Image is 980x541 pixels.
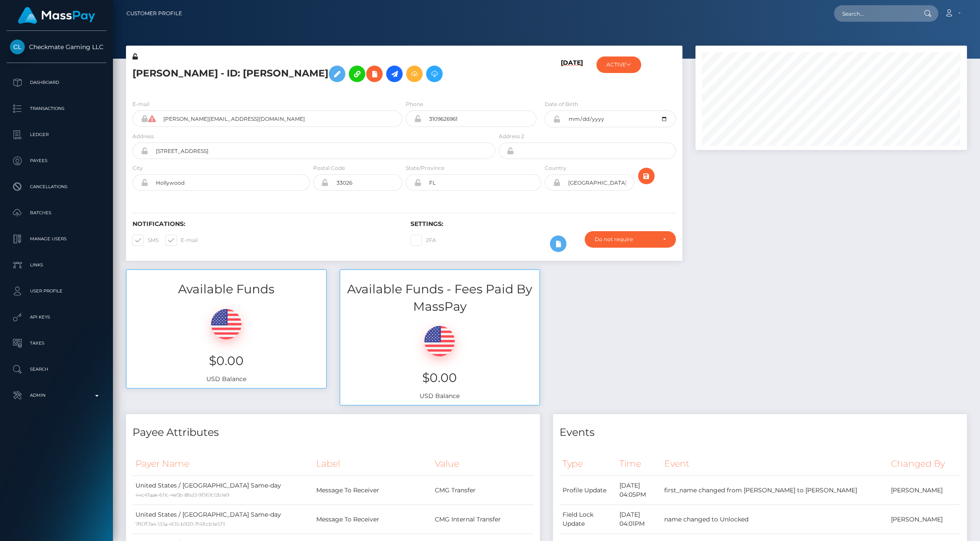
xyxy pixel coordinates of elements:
[148,115,156,122] i: Cannot communicate with payees of this client directly
[560,452,616,476] th: Type
[7,228,106,250] a: Manage Users
[560,505,616,534] td: Field Lock Update
[7,280,106,302] a: User Profile
[560,425,960,440] h4: Events
[10,40,25,54] img: Checkmate Gaming LLC
[10,76,103,89] p: Dashboard
[10,363,103,376] p: Search
[7,72,106,93] a: Dashboard
[10,337,103,350] p: Taxes
[10,285,103,298] p: User Profile
[10,128,103,141] p: Ledger
[7,358,106,380] a: Search
[386,66,403,82] a: Initiate Payout
[545,164,566,172] label: Country
[132,164,143,172] label: City
[132,235,159,246] label: SMS
[10,311,103,324] p: API Keys
[166,235,198,246] label: E-mail
[136,521,225,527] small: 7f67f7a4-133a-4f35-b920-7f47ccb1e573
[424,326,455,356] img: USD.png
[132,133,154,140] label: Address
[561,59,583,90] h6: [DATE]
[661,452,888,476] th: Event
[132,425,533,440] h4: Payee Attributes
[411,220,675,228] h6: Settings:
[888,476,960,505] td: [PERSON_NAME]
[132,476,313,505] td: United States / [GEOGRAPHIC_DATA] Same-day
[7,385,106,406] a: Admin
[661,505,888,534] td: name changed to Unlocked
[313,476,432,505] td: Message To Receiver
[126,298,326,388] div: USD Balance
[132,100,149,108] label: E-mail
[560,476,616,505] td: Profile Update
[499,133,524,140] label: Address 2
[545,100,578,108] label: Date of Birth
[432,505,533,534] td: CMG Internal Transfer
[7,124,106,146] a: Ledger
[7,332,106,354] a: Taxes
[7,254,106,276] a: Links
[313,452,432,476] th: Label
[834,5,916,22] input: Search...
[347,369,533,386] h3: $0.00
[7,150,106,172] a: Payees
[432,476,533,505] td: CMG Transfer
[10,180,103,193] p: Cancellations
[18,7,95,24] img: MassPay Logo
[7,306,106,328] a: API Keys
[10,102,103,115] p: Transactions
[432,452,533,476] th: Value
[132,220,397,228] h6: Notifications:
[585,231,676,248] button: Do not require
[211,309,242,339] img: USD.png
[136,492,229,498] small: 44c47aae-611c-4e0b-86d3-9f567c12b1e9
[616,505,661,534] td: [DATE] 04:01PM
[132,505,313,534] td: United States / [GEOGRAPHIC_DATA] Same-day
[406,164,444,172] label: State/Province
[595,236,656,243] div: Do not require
[132,452,313,476] th: Payer Name
[888,452,960,476] th: Changed By
[888,505,960,534] td: [PERSON_NAME]
[7,202,106,224] a: Batches
[411,235,436,246] label: 2FA
[340,281,540,315] h3: Available Funds - Fees Paid By MassPay
[406,100,423,108] label: Phone
[10,259,103,272] p: Links
[10,232,103,246] p: Manage Users
[10,154,103,167] p: Payees
[126,281,326,298] h3: Available Funds
[661,476,888,505] td: first_name changed from [PERSON_NAME] to [PERSON_NAME]
[340,315,540,405] div: USD Balance
[126,4,182,23] a: Customer Profile
[10,206,103,219] p: Batches
[7,43,106,51] span: Checkmate Gaming LLC
[616,452,661,476] th: Time
[313,164,345,172] label: Postal Code
[313,505,432,534] td: Message To Receiver
[7,98,106,119] a: Transactions
[616,476,661,505] td: [DATE] 04:05PM
[133,352,320,369] h3: $0.00
[7,176,106,198] a: Cancellations
[596,56,641,73] button: ACTIVE
[10,389,103,402] p: Admin
[132,61,490,86] h5: [PERSON_NAME] - ID: [PERSON_NAME]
